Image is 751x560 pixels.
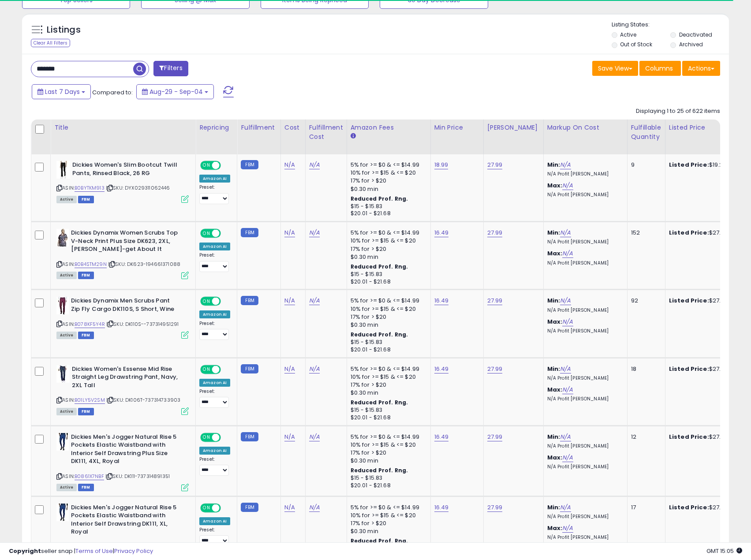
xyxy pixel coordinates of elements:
[351,271,424,278] div: $15 - $15.83
[562,524,573,533] a: N/A
[669,296,709,305] b: Listed Price:
[547,396,620,402] p: N/A Profit [PERSON_NAME]
[199,517,230,525] div: Amazon AI
[284,123,302,132] div: Cost
[92,88,133,97] span: Compared to:
[75,473,104,480] a: B0861X7NBF
[351,389,424,397] div: $0.30 min
[679,31,712,38] label: Deactivated
[75,547,113,555] a: Terms of Use
[351,331,408,338] b: Reduced Prof. Rng.
[75,184,105,192] a: B0BYTKM913
[309,503,320,512] a: N/A
[220,366,234,373] span: OFF
[105,473,170,480] span: | SKU: DK111-737314891351
[220,298,234,305] span: OFF
[351,399,408,406] b: Reduced Prof. Rng.
[562,317,573,326] a: N/A
[351,339,424,346] div: $15 - $15.83
[56,484,77,491] span: All listings currently available for purchase on Amazon
[108,261,180,268] span: | SKU: DK623-194661371088
[434,365,449,373] a: 16.49
[201,433,212,441] span: ON
[56,365,70,383] img: 41ACjvVe9IL._SL40_.jpg
[547,228,560,237] b: Min:
[547,161,560,169] b: Min:
[309,161,320,169] a: N/A
[351,263,408,270] b: Reduced Prof. Rng.
[562,453,573,462] a: N/A
[241,296,258,305] small: FBM
[351,123,427,132] div: Amazon Fees
[351,253,424,261] div: $0.30 min
[71,433,178,468] b: Dickies Men's Jogger Natural Rise 5 Pockets Elastic Waistband with Interior Self Drawstring Plus ...
[56,365,189,414] div: ASIN:
[351,229,424,237] div: 5% for >= $0 & <= $14.99
[241,123,276,132] div: Fulfillment
[669,161,709,169] b: Listed Price:
[620,31,636,38] label: Active
[241,160,258,169] small: FBM
[560,296,571,305] a: N/A
[136,84,214,99] button: Aug-29 - Sep-04
[547,464,620,470] p: N/A Profit [PERSON_NAME]
[351,527,424,535] div: $0.30 min
[682,61,720,76] button: Actions
[351,414,424,422] div: $20.01 - $21.68
[78,196,94,203] span: FBM
[199,175,230,183] div: Amazon AI
[75,321,105,328] a: B078KF5Y4R
[631,161,658,169] div: 9
[56,433,69,451] img: 31cy9-E4qdL._SL40_.jpg
[669,297,742,305] div: $27.99
[547,317,563,326] b: Max:
[669,433,742,441] div: $27.99
[56,161,189,202] div: ASIN:
[56,297,69,314] img: 316a1TxhZ8L._SL40_.jpg
[241,503,258,512] small: FBM
[56,332,77,339] span: All listings currently available for purchase on Amazon
[669,503,709,511] b: Listed Price:
[78,484,94,491] span: FBM
[547,123,624,132] div: Markup on Cost
[351,132,356,140] small: Amazon Fees.
[56,229,189,278] div: ASIN:
[56,433,189,490] div: ASIN:
[487,161,503,169] a: 27.99
[149,87,203,96] span: Aug-29 - Sep-04
[631,504,658,511] div: 17
[351,313,424,321] div: 17% for > $20
[284,503,295,512] a: N/A
[309,433,320,441] a: N/A
[669,229,742,237] div: $27.99
[220,162,234,169] span: OFF
[56,297,189,338] div: ASIN:
[351,297,424,305] div: 5% for >= $0 & <= $14.99
[284,161,295,169] a: N/A
[351,210,424,217] div: $20.01 - $21.68
[199,243,230,250] div: Amazon AI
[639,61,681,76] button: Columns
[114,547,153,555] a: Privacy Policy
[543,119,627,154] th: The percentage added to the cost of goods (COGS) that forms the calculator for Min & Max prices.
[612,21,729,29] p: Listing States:
[78,272,94,279] span: FBM
[547,192,620,198] p: N/A Profit [PERSON_NAME]
[547,181,563,190] b: Max:
[309,228,320,237] a: N/A
[351,433,424,441] div: 5% for >= $0 & <= $14.99
[31,39,70,47] div: Clear All Filters
[201,162,212,169] span: ON
[309,296,320,305] a: N/A
[351,321,424,329] div: $0.30 min
[56,161,70,179] img: 31GcsNcI1EL._SL40_.jpg
[351,346,424,354] div: $20.01 - $21.68
[631,123,661,142] div: Fulfillable Quantity
[351,278,424,286] div: $20.01 - $21.68
[679,41,703,48] label: Archived
[199,184,230,204] div: Preset:
[199,456,230,476] div: Preset:
[309,123,343,142] div: Fulfillment Cost
[434,228,449,237] a: 16.49
[351,203,424,210] div: $15 - $15.83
